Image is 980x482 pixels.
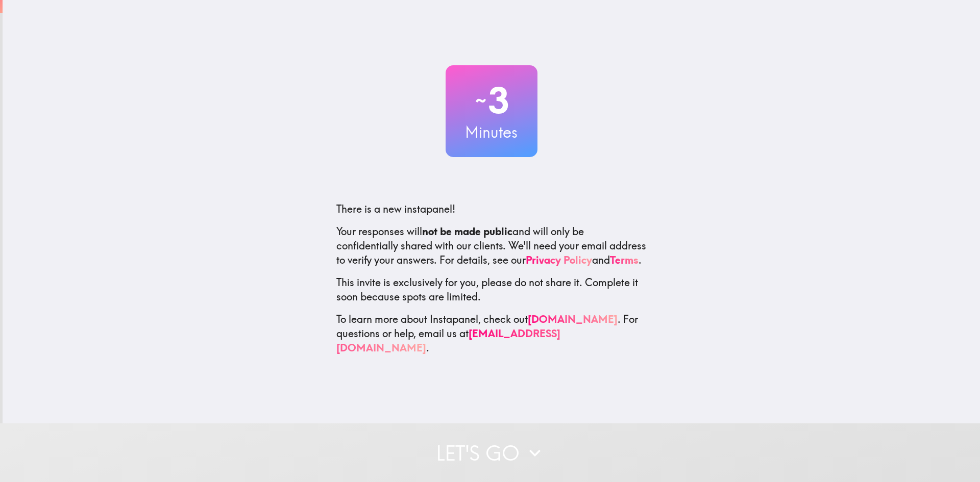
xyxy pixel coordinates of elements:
[528,313,618,325] a: [DOMAIN_NAME]
[336,224,647,267] p: Your responses will and will only be confidentially shared with our clients. We'll need your emai...
[336,327,560,354] a: [EMAIL_ADDRESS][DOMAIN_NAME]
[526,253,592,266] a: Privacy Policy
[474,85,488,116] span: ~
[336,275,647,304] p: This invite is exclusively for you, please do not share it. Complete it soon because spots are li...
[446,121,537,143] h3: Minutes
[336,312,647,355] p: To learn more about Instapanel, check out . For questions or help, email us at .
[336,202,455,215] span: There is a new instapanel!
[422,225,512,238] b: not be made public
[446,80,537,121] h2: 3
[610,253,639,266] a: Terms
